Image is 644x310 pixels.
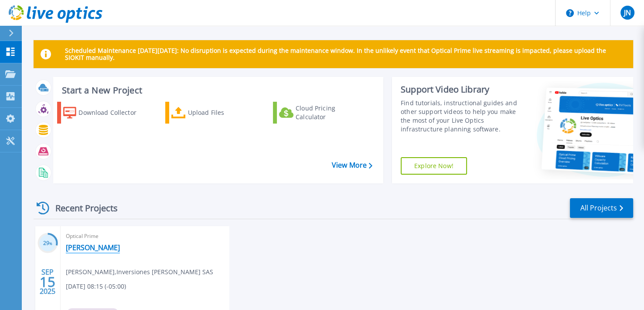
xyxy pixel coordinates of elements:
[332,161,372,169] a: View More
[401,157,467,175] a: Explore Now!
[62,86,372,95] h3: Start a New Project
[401,99,521,134] div: Find tutorials, instructional guides and other support videos to help you make the most of your L...
[40,278,55,286] span: 15
[165,102,255,124] a: Upload Files
[78,104,144,121] div: Download Collector
[65,47,626,61] p: Scheduled Maintenance [DATE][DATE]: No disruption is expected during the maintenance window. In t...
[188,104,252,121] div: Upload Files
[37,238,58,248] h3: 29
[49,241,52,246] span: %
[39,266,56,298] div: SEP 2025
[34,197,129,219] div: Recent Projects
[66,282,126,291] span: [DATE] 08:15 (-05:00)
[66,231,224,241] span: Optical Prime
[296,104,360,121] div: Cloud Pricing Calculator
[66,267,213,277] span: [PERSON_NAME] , Inversiones [PERSON_NAME] SAS
[66,243,120,252] a: [PERSON_NAME]
[570,198,633,218] a: All Projects
[57,102,147,124] a: Download Collector
[273,102,362,124] a: Cloud Pricing Calculator
[401,84,521,95] div: Support Video Library
[624,9,630,16] span: JN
